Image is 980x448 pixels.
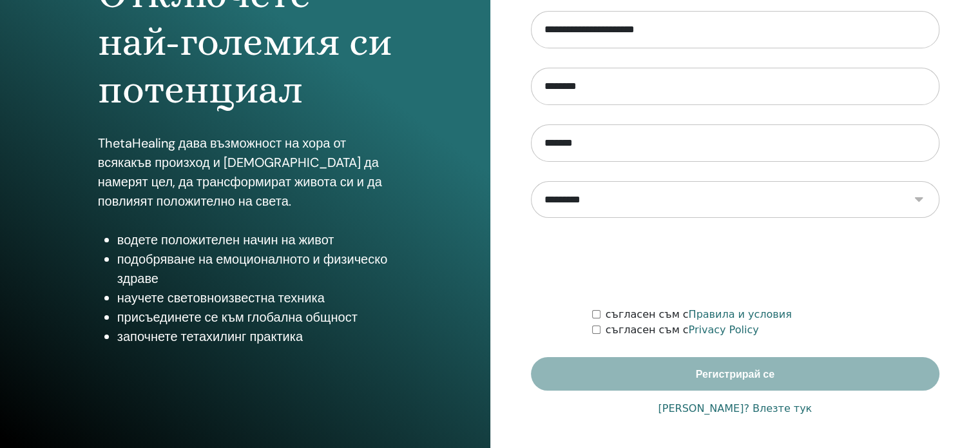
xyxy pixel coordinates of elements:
label: съгласен съм с [606,322,759,338]
li: започнете тетахилинг практика [117,327,392,346]
li: подобряване на емоционалното и физическо здраве [117,249,392,288]
a: Правила и условия [688,308,791,320]
li: научете световноизвестна техника [117,288,392,307]
li: присъединете се към глобална общност [117,307,392,327]
a: Privacy Policy [688,324,758,336]
li: водете положителен начин на живот [117,230,392,249]
label: съгласен съм с [606,307,792,322]
iframe: reCAPTCHA [637,237,833,287]
p: ThetaHealing дава възможност на хора от всякакъв произход и [DEMOGRAPHIC_DATA] да намерят цел, да... [98,133,392,211]
a: [PERSON_NAME]? Влезте тук [658,401,812,416]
